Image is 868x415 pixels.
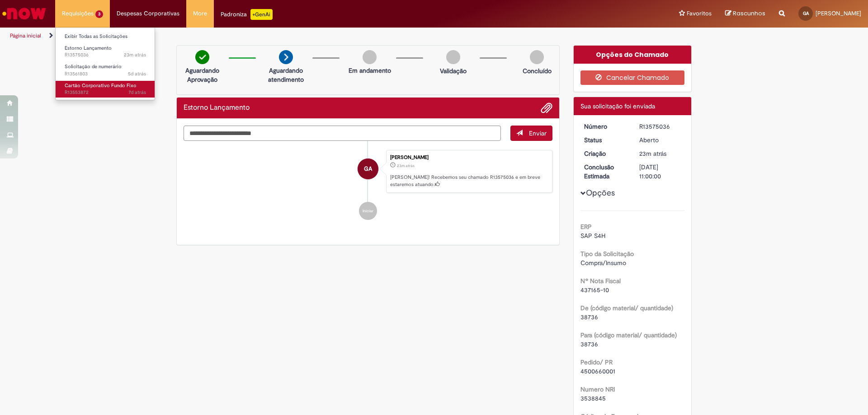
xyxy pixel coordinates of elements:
span: Sua solicitação foi enviada [580,102,655,110]
img: img-circle-grey.png [530,50,544,64]
dt: Número [577,122,633,131]
img: img-circle-grey.png [446,50,460,64]
button: Cancelar Chamado [580,70,685,85]
b: Pedido/ PR [580,358,613,366]
a: Página inicial [10,32,41,39]
span: 4500660001 [580,367,615,375]
ul: Trilhas de página [7,28,572,44]
p: Concluído [523,66,552,75]
button: Adicionar anexos [541,102,552,114]
a: Aberto R13553872 : Cartão Corporativo Fundo Fixo [56,81,155,98]
img: ServiceNow [1,5,47,23]
span: 5d atrás [128,70,146,77]
img: check-circle-green.png [195,50,209,64]
p: +GenAi [250,9,273,20]
span: Cartão Corporativo Fundo Fixo [65,82,137,89]
b: Tipo da Solicitação [580,250,634,258]
div: 29/09/2025 08:47:13 [639,149,681,158]
b: De (código material/ quantidade) [580,304,673,312]
div: Aberto [639,135,681,145]
p: Aguardando atendimento [264,66,308,84]
button: Enviar [510,126,552,141]
img: img-circle-grey.png [363,50,377,64]
span: SAP S4H [580,232,605,240]
h2: Estorno Lançamento Histórico de tíquete [184,104,250,112]
span: Enviar [529,129,547,137]
span: 23m atrás [639,149,666,158]
span: More [193,9,207,18]
time: 22/09/2025 09:29:39 [128,89,146,96]
span: 7d atrás [128,89,146,96]
span: 3538845 [580,394,606,402]
div: GIULIA GABRIELI SILVA ALEIXO [358,159,378,179]
span: Estorno Lançamento [65,45,112,51]
span: R13561803 [65,70,146,78]
ul: Histórico de tíquete [184,141,552,229]
span: R13575036 [65,51,146,59]
span: Favoritos [687,9,712,18]
div: [PERSON_NAME] [390,155,547,160]
b: Para (código material/ quantidade) [580,331,677,339]
p: Aguardando Aprovação [180,66,224,84]
span: 38736 [580,313,598,321]
p: Validação [440,66,467,75]
b: Numero NRI [580,385,615,393]
span: R13553872 [65,89,146,96]
dt: Criação [577,149,633,158]
img: arrow-next.png [279,50,293,64]
p: [PERSON_NAME]! Recebemos seu chamado R13575036 e em breve estaremos atuando. [390,174,547,188]
b: ERP [580,223,592,231]
span: 23m atrás [124,51,146,58]
span: 38736 [580,340,598,348]
time: 29/09/2025 08:47:13 [397,163,415,168]
span: 437165-10 [580,286,609,294]
dt: Status [577,135,633,145]
span: Solicitação de numerário [65,63,122,70]
span: Compra/Insumo [580,259,626,267]
time: 29/09/2025 08:47:15 [124,51,146,58]
div: Opções do Chamado [574,46,692,64]
span: GA [364,158,372,180]
textarea: Digite sua mensagem aqui... [184,126,501,141]
span: 3 [95,10,103,18]
div: Padroniza [221,9,273,20]
span: GA [803,10,809,16]
span: Requisições [62,9,94,18]
dt: Conclusão Estimada [577,163,633,181]
div: R13575036 [639,122,681,131]
span: [PERSON_NAME] [816,9,861,17]
time: 29/09/2025 08:47:13 [639,149,666,158]
ul: Requisições [55,27,155,100]
a: Aberto R13561803 : Solicitação de numerário [56,62,155,79]
li: GIULIA GABRIELI SILVA ALEIXO [184,150,552,193]
span: 23m atrás [397,163,415,168]
span: Rascunhos [733,9,765,18]
a: Rascunhos [725,9,765,18]
time: 24/09/2025 09:39:16 [128,70,146,77]
a: Aberto R13575036 : Estorno Lançamento [56,43,155,60]
a: Exibir Todas as Solicitações [56,32,155,42]
p: Em andamento [349,66,391,75]
span: Despesas Corporativas [117,9,179,18]
b: Nº Nota Fiscal [580,277,621,285]
div: [DATE] 11:00:00 [639,163,681,181]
